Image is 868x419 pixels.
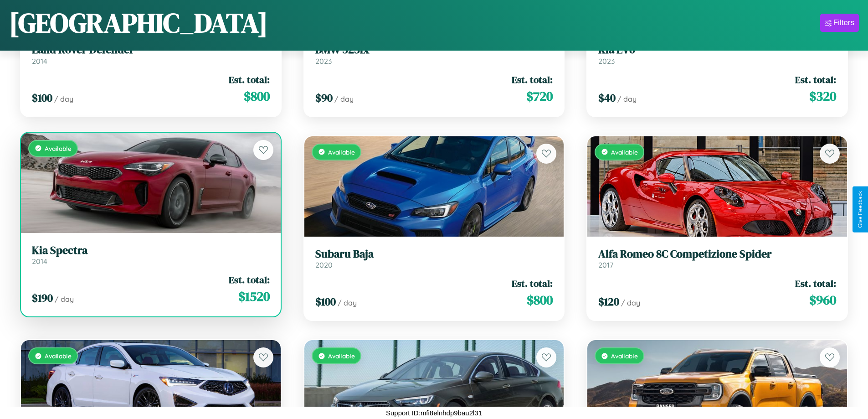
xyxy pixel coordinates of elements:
[229,273,270,286] span: Est. total:
[833,18,854,27] div: Filters
[598,260,613,269] span: 2017
[611,148,638,156] span: Available
[621,298,640,307] span: / day
[315,260,333,269] span: 2020
[244,87,270,105] span: $ 800
[795,277,836,290] span: Est. total:
[315,57,332,66] span: 2023
[32,244,270,266] a: Kia Spectra2014
[328,148,355,156] span: Available
[386,407,482,419] p: Support ID: mfi8elnhdp9bau2l31
[315,248,553,270] a: Subaru Baja2020
[598,57,615,66] span: 2023
[598,294,619,309] span: $ 120
[338,298,357,307] span: / day
[809,87,836,105] span: $ 320
[32,257,47,266] span: 2014
[315,90,333,105] span: $ 90
[598,43,836,66] a: Kia EV62023
[315,294,336,309] span: $ 100
[328,352,355,360] span: Available
[795,73,836,86] span: Est. total:
[598,248,836,270] a: Alfa Romeo 8C Competizione Spider2017
[54,94,73,103] span: / day
[55,295,74,304] span: / day
[32,90,52,105] span: $ 100
[9,4,268,41] h1: [GEOGRAPHIC_DATA]
[45,145,72,152] span: Available
[598,248,836,261] h3: Alfa Romeo 8C Competizione Spider
[32,57,47,66] span: 2014
[32,244,270,257] h3: Kia Spectra
[809,291,836,309] span: $ 960
[527,291,553,309] span: $ 800
[611,352,638,360] span: Available
[857,191,863,228] div: Give Feedback
[526,87,553,105] span: $ 720
[512,73,553,86] span: Est. total:
[315,43,553,66] a: BMW 325ix2023
[315,248,553,261] h3: Subaru Baja
[598,90,616,105] span: $ 40
[334,94,354,103] span: / day
[32,290,53,305] span: $ 190
[229,73,270,86] span: Est. total:
[32,43,270,66] a: Land Rover Defender2014
[617,94,637,103] span: / day
[238,287,270,305] span: $ 1520
[512,277,553,290] span: Est. total:
[820,14,859,32] button: Filters
[45,352,72,360] span: Available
